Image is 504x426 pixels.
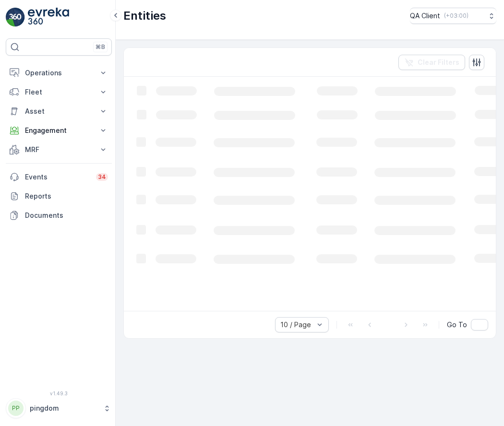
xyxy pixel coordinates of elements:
[6,187,112,206] a: Reports
[410,8,496,24] button: QA Client(+03:00)
[6,121,112,140] button: Engagement
[25,87,93,97] p: Fleet
[6,398,112,418] button: PPpingdom
[6,63,112,83] button: Operations
[6,390,112,396] span: v 1.49.3
[6,206,112,225] a: Documents
[8,401,24,416] div: PP
[444,12,468,20] p: ( +03:00 )
[25,191,108,201] p: Reports
[447,320,467,330] span: Go To
[6,140,112,159] button: MRF
[30,403,98,413] p: pingdom
[25,126,93,135] p: Engagement
[25,211,108,220] p: Documents
[28,8,69,27] img: logo_light-DOdMpM7g.png
[98,173,106,181] p: 34
[25,145,93,154] p: MRF
[418,58,459,67] p: Clear Filters
[6,167,112,187] a: Events34
[25,68,93,78] p: Operations
[25,106,93,116] p: Asset
[123,8,166,24] p: Entities
[398,55,465,70] button: Clear Filters
[6,102,112,121] button: Asset
[410,11,440,21] p: QA Client
[6,83,112,102] button: Fleet
[25,172,90,182] p: Events
[6,8,25,27] img: logo
[96,43,105,51] p: ⌘B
